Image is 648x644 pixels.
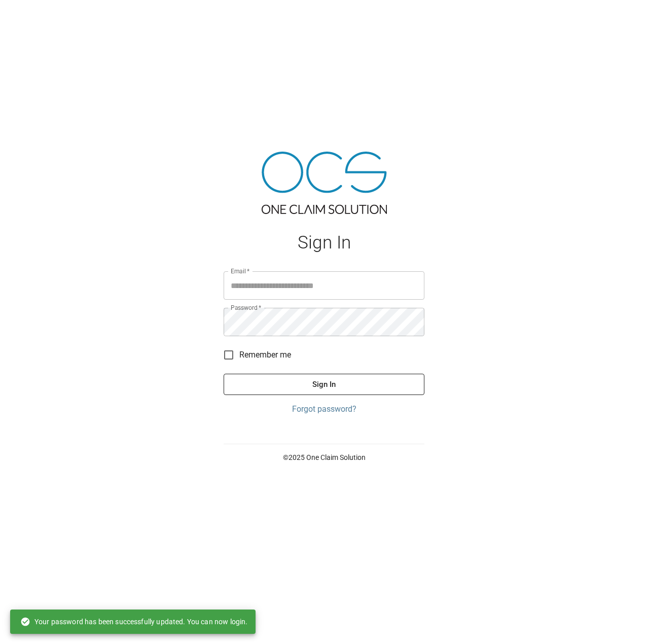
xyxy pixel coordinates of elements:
span: Remember me [239,349,291,361]
p: © 2025 One Claim Solution [224,452,424,462]
a: Forgot password? [224,403,424,415]
img: ocs-logo-tra.png [262,152,387,214]
label: Password [231,303,261,312]
h1: Sign In [224,232,424,253]
div: Your password has been successfully updated. You can now login. [20,613,247,631]
button: Sign In [224,374,424,395]
img: ocs-logo-white-transparent.png [12,6,53,26]
label: Email [231,267,250,275]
